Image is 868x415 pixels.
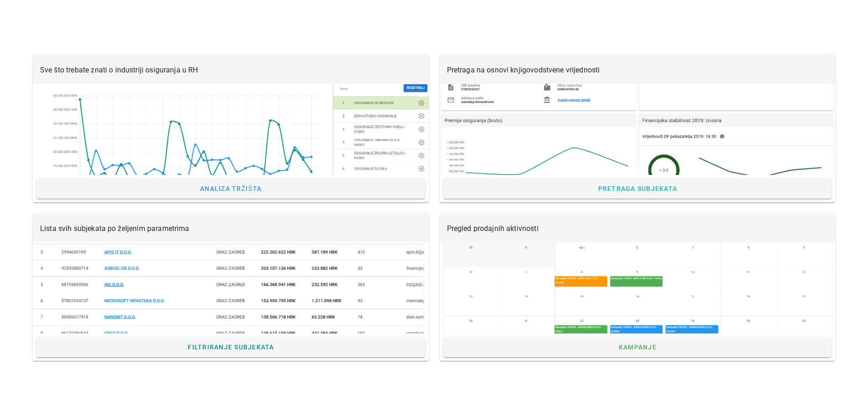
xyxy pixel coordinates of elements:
[447,224,539,233] span: Pregled prodajnih aktivnosti
[40,224,190,233] span: Lista svih subjekata po željenim parametrima
[40,66,198,74] span: Sve što trebate znati o industriji osiguranja u RH
[36,337,425,357] a: Filtriranje subjekata
[187,343,274,351] span: Filtriranje subjekata
[597,185,677,192] span: Pretraga subjekata
[200,185,262,192] span: Analiza tržišta
[618,343,657,351] span: Kampanje
[443,337,832,357] a: Kampanje
[447,66,600,74] span: Pretraga na osnovi knjigovodstvene vrijednosti
[36,179,425,199] a: Analiza tržišta
[443,179,832,199] a: Pretraga subjekata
